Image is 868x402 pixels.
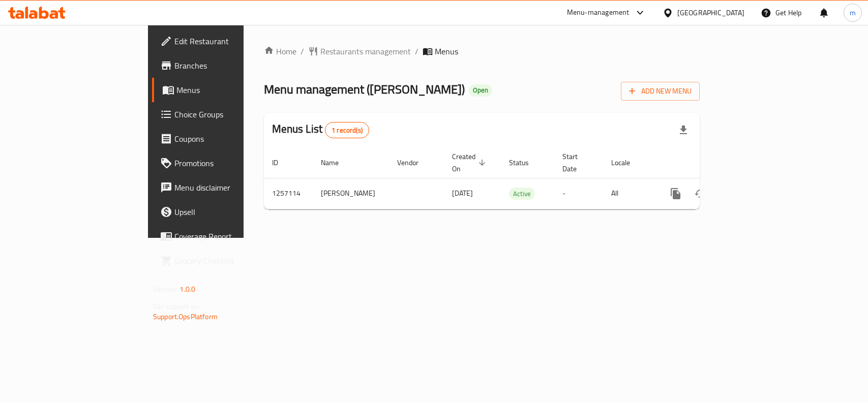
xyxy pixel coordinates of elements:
[301,45,304,57] li: /
[655,147,769,178] th: Actions
[152,200,293,224] a: Upsell
[152,224,293,249] a: Coverage Report
[272,157,291,169] span: ID
[313,178,389,209] td: [PERSON_NAME]
[152,29,293,53] a: Edit Restaurant
[264,147,769,209] table: enhanced table
[152,249,293,273] a: Grocery Checklist
[452,187,473,200] span: [DATE]
[452,150,489,175] span: Created On
[152,102,293,127] a: Choice Groups
[850,7,856,18] span: m
[153,310,218,323] a: Support.OpsPlatform
[629,85,692,98] span: Add New Menu
[174,255,285,267] span: Grocery Checklist
[677,7,744,18] div: [GEOGRAPHIC_DATA]
[152,78,293,102] a: Menus
[174,181,285,194] span: Menu disclaimer
[152,151,293,175] a: Promotions
[509,157,542,169] span: Status
[174,108,285,120] span: Choice Groups
[174,230,285,242] span: Coverage Report
[152,175,293,200] a: Menu disclaimer
[152,53,293,78] a: Branches
[176,84,285,96] span: Menus
[174,157,285,169] span: Promotions
[567,7,630,19] div: Menu-management
[562,150,591,175] span: Start Date
[397,157,432,169] span: Vendor
[554,178,603,209] td: -
[415,45,418,57] li: /
[664,181,688,206] button: more
[435,45,458,57] span: Menus
[321,157,352,169] span: Name
[153,300,200,313] span: Get support on:
[272,121,369,138] h2: Menus List
[179,283,195,296] span: 1.0.0
[509,188,535,200] span: Active
[621,82,700,101] button: Add New Menu
[153,283,178,296] span: Version:
[320,45,411,57] span: Restaurants management
[264,78,465,101] span: Menu management ( [PERSON_NAME] )
[174,59,285,72] span: Branches
[174,133,285,145] span: Coupons
[603,178,655,209] td: All
[469,84,492,97] div: Open
[308,45,411,57] a: Restaurants management
[174,35,285,47] span: Edit Restaurant
[611,157,643,169] span: Locale
[174,206,285,218] span: Upsell
[152,127,293,151] a: Coupons
[325,126,369,135] span: 1 record(s)
[469,86,492,95] span: Open
[264,45,700,57] nav: breadcrumb
[671,118,696,142] div: Export file
[688,181,712,206] button: Change Status
[325,122,369,138] div: Total records count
